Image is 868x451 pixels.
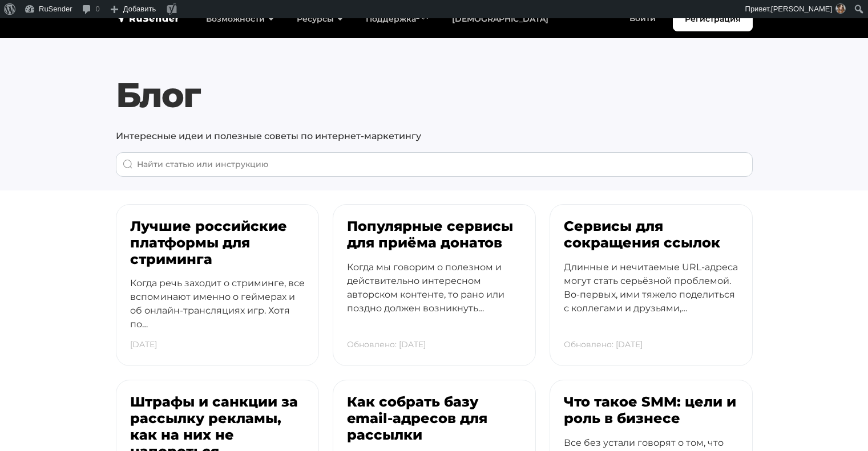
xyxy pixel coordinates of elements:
p: [DATE] [130,333,157,356]
h3: Что такое SMM: цели и роль в бизнесе [564,394,738,427]
h3: Популярные сервисы для приёма донатов [347,218,522,251]
h3: Сервисы для сокращения ссылок [564,218,738,251]
p: Интересные идеи и полезные советы по интернет-маркетингу [116,129,753,143]
a: Лучшие российские платформы для стриминга Когда речь заходит о стриминге, все вспоминают именно о... [116,204,319,366]
a: Войти [618,7,667,30]
a: Ресурсы [285,7,354,31]
a: Регистрация [673,7,753,31]
img: Поиск [123,159,133,169]
a: Поддержка24/7 [354,7,441,31]
h3: Лучшие российские платформы для стриминга [130,218,305,267]
p: Обновлено: [DATE] [347,333,426,356]
a: Популярные сервисы для приёма донатов Когда мы говорим о полезном и действительно интересном авто... [333,204,536,366]
a: Сервисы для сокращения ссылок Длинные и нечитаемые URL-адреса могут стать серьёзной проблемой. Во... [550,204,753,366]
span: [PERSON_NAME] [771,5,832,13]
h3: Как собрать базу email-адресов для рассылки [347,394,522,443]
sup: 24/7 [416,13,429,21]
p: Обновлено: [DATE] [564,333,643,356]
h1: Блог [116,75,753,116]
p: Когда речь заходит о стриминге, все вспоминают именно о геймерах и об онлайн-трансляциях игр. Хот... [130,277,305,352]
input: When autocomplete results are available use up and down arrows to review and enter to go to the d... [116,152,753,177]
a: Возможности [195,7,285,31]
p: Когда мы говорим о полезном и действительно интересном авторском контенте, то рано или поздно дол... [347,261,522,336]
img: RuSender [116,13,180,24]
p: Длинные и нечитаемые URL-адреса могут стать серьёзной проблемой. Во-первых, ими тяжело поделиться... [564,261,738,336]
a: [DEMOGRAPHIC_DATA] [441,7,560,31]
